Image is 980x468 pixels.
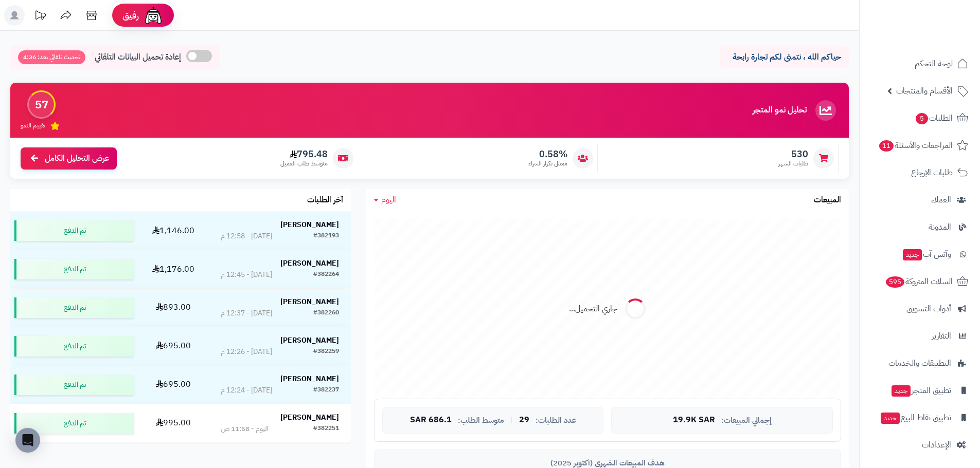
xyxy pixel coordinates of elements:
[14,375,134,395] div: تم الدفع
[866,269,974,294] a: السلات المتروكة595
[221,308,272,319] div: [DATE] - 12:37 م
[778,148,808,160] span: 530
[280,219,339,230] strong: [PERSON_NAME]
[866,405,974,430] a: تطبيق نقاط البيعجديد
[881,413,900,424] span: جديد
[915,111,953,125] span: الطلبات
[866,106,974,130] a: الطلبات5
[313,424,339,434] div: #382251
[866,51,974,76] a: لوحة التحكم
[915,57,953,71] span: لوحة التحكم
[21,121,45,130] span: تقييم النمو
[878,138,953,153] span: المراجعات والأسئلة
[143,5,164,26] img: ai-face.png
[902,247,951,261] span: وآتس آب
[922,438,951,452] span: الإعدادات
[753,106,807,115] h3: تحليل نمو المتجر
[280,258,339,269] strong: [PERSON_NAME]
[307,196,343,205] h3: آخر الطلبات
[911,165,953,180] span: طلبات الإرجاع
[313,270,339,280] div: #382264
[880,410,951,425] span: تطبيق نقاط البيع
[138,289,209,327] td: 893.00
[528,148,567,160] span: 0.58%
[313,385,339,396] div: #382237
[892,385,911,397] span: جديد
[866,433,974,457] a: الإعدادات
[280,148,328,160] span: 795.48
[221,270,272,280] div: [DATE] - 12:45 م
[138,212,209,250] td: 1,146.00
[932,329,951,343] span: التقارير
[280,412,339,423] strong: [PERSON_NAME]
[673,416,715,425] span: 19.9K SAR
[458,416,504,425] span: متوسط الطلب:
[280,335,339,346] strong: [PERSON_NAME]
[519,416,529,425] span: 29
[510,416,513,424] span: |
[122,9,139,22] span: رفيق
[374,194,396,206] a: اليوم
[528,159,567,168] span: معدل تكرار الشراء
[866,160,974,185] a: طلبات الإرجاع
[138,327,209,365] td: 695.00
[221,385,272,396] div: [DATE] - 12:24 م
[888,356,951,370] span: التطبيقات والخدمات
[280,296,339,307] strong: [PERSON_NAME]
[138,250,209,288] td: 1,176.00
[221,347,272,357] div: [DATE] - 12:26 م
[27,5,53,28] a: تحديثات المنصة
[879,140,894,152] span: 11
[313,308,339,319] div: #382260
[903,249,922,260] span: جديد
[14,259,134,279] div: تم الدفع
[14,297,134,318] div: تم الدفع
[778,159,808,168] span: طلبات الشهر
[313,231,339,241] div: #382193
[929,220,951,234] span: المدونة
[728,51,841,63] p: حياكم الله ، نتمنى لكم تجارة رابحة
[866,188,974,212] a: العملاء
[138,366,209,404] td: 695.00
[410,416,452,425] span: 686.1 SAR
[866,378,974,403] a: تطبيق المتجرجديد
[569,303,617,315] div: جاري التحميل...
[885,274,953,289] span: السلات المتروكة
[866,351,974,376] a: التطبيقات والخدمات
[95,51,181,63] span: إعادة تحميل البيانات التلقائي
[866,296,974,321] a: أدوات التسويق
[910,28,970,49] img: logo-2.png
[814,196,841,205] h3: المبيعات
[866,215,974,239] a: المدونة
[313,347,339,357] div: #382259
[890,383,951,398] span: تطبيق المتجر
[14,336,134,357] div: تم الدفع
[138,404,209,442] td: 995.00
[886,276,904,288] span: 595
[381,194,396,206] span: اليوم
[280,373,339,384] strong: [PERSON_NAME]
[916,113,928,124] span: 5
[14,413,134,434] div: تم الدفع
[45,153,109,164] span: عرض التحليل الكامل
[15,428,40,453] div: Open Intercom Messenger
[21,147,117,170] a: عرض التحليل الكامل
[18,50,85,64] span: تحديث تلقائي بعد: 4:36
[896,84,953,98] span: الأقسام والمنتجات
[866,133,974,158] a: المراجعات والأسئلة11
[221,424,269,434] div: اليوم - 11:58 ص
[906,302,951,316] span: أدوات التسويق
[221,231,272,241] div: [DATE] - 12:58 م
[280,159,328,168] span: متوسط طلب العميل
[536,416,576,425] span: عدد الطلبات:
[721,416,772,425] span: إجمالي المبيعات:
[931,193,951,207] span: العملاء
[866,324,974,348] a: التقارير
[866,242,974,267] a: وآتس آبجديد
[14,220,134,241] div: تم الدفع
